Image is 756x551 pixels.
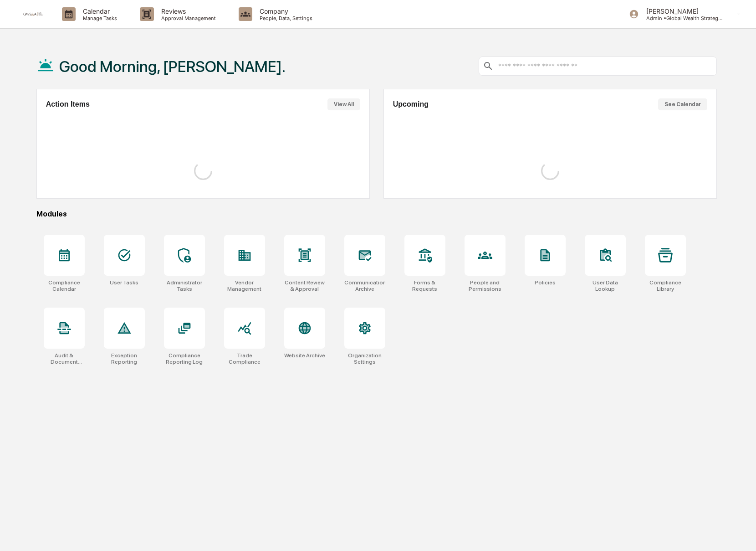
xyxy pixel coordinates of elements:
img: logo [22,12,44,16]
h2: Action Items [46,100,90,108]
div: Compliance Library [645,279,686,292]
div: People and Permissions [465,279,506,292]
div: Communications Archive [344,279,385,292]
div: Content Review & Approval [284,279,325,292]
p: Company [252,7,317,15]
p: People, Data, Settings [252,15,317,21]
p: Calendar [76,7,122,15]
button: See Calendar [658,98,707,110]
div: Modules [36,210,717,218]
div: Policies [535,279,556,286]
p: Manage Tasks [76,15,122,21]
p: Admin • Global Wealth Strategies Associates [639,15,724,21]
div: Trade Compliance [224,352,265,365]
h2: Upcoming [393,100,429,108]
h1: Good Morning, [PERSON_NAME]. [59,57,286,76]
div: User Tasks [110,279,138,286]
div: User Data Lookup [585,279,626,292]
div: Administrator Tasks [164,279,205,292]
p: Reviews [154,7,220,15]
div: Forms & Requests [404,279,445,292]
p: [PERSON_NAME] [639,7,724,15]
div: Organization Settings [344,352,385,365]
div: Compliance Reporting Log [164,352,205,365]
div: Vendor Management [224,279,265,292]
div: Compliance Calendar [44,279,85,292]
div: Website Archive [284,352,325,359]
button: View All [327,98,360,110]
div: Audit & Document Logs [44,352,85,365]
p: Approval Management [154,15,220,21]
div: Exception Reporting [104,352,145,365]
